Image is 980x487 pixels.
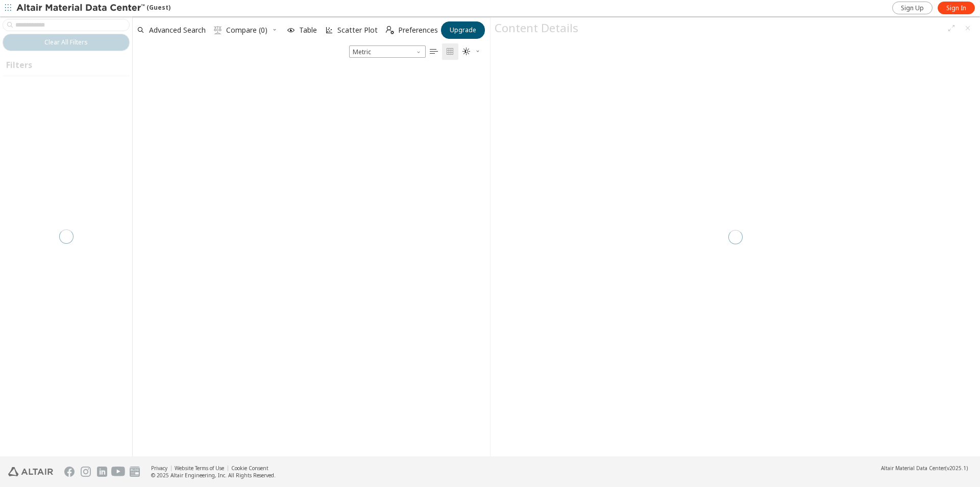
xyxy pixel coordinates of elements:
i:  [214,26,222,34]
i:  [462,48,471,56]
img: Altair Material Data Center [16,3,146,13]
span: Upgrade [450,26,476,34]
span: Sign Up [901,4,924,12]
i:  [430,48,438,56]
div: (Guest) [16,3,170,13]
a: Privacy [151,465,167,472]
span: Compare (0) [226,27,267,34]
i:  [386,26,394,34]
a: Sign In [938,2,975,14]
div: (v2025.1) [881,465,968,472]
img: Altair Engineering [8,467,53,476]
span: Advanced Search [149,27,206,34]
span: Table [299,27,317,34]
span: Altair Material Data Center [881,465,945,472]
button: Table View [426,43,442,60]
i:  [446,48,454,56]
span: Scatter Plot [337,27,378,34]
div: Unit System [349,45,426,58]
a: Sign Up [892,2,933,14]
span: Preferences [398,27,438,34]
button: Upgrade [441,21,485,39]
a: Website Terms of Use [175,465,224,472]
button: Theme [458,43,485,60]
button: Tile View [442,43,458,60]
a: Cookie Consent [231,465,268,472]
span: Sign In [946,4,966,12]
span: Metric [349,45,426,58]
div: © 2025 Altair Engineering, Inc. All Rights Reserved. [151,472,276,479]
